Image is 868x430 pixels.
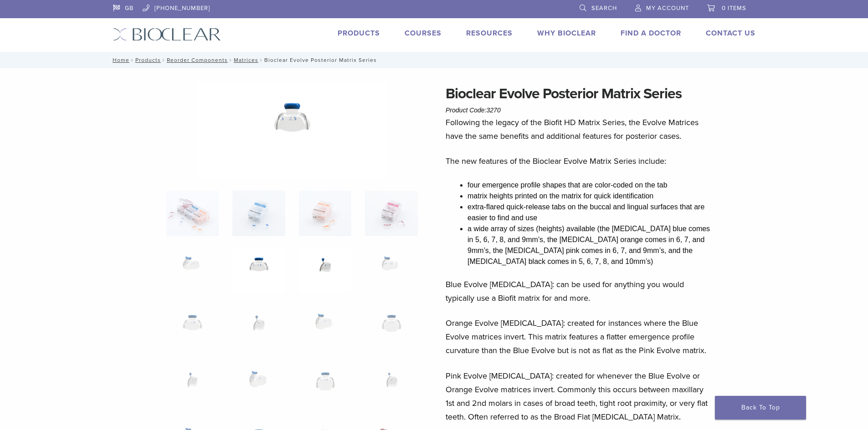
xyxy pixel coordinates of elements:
img: Bioclear Evolve Posterior Matrix Series - Image 8 [365,248,417,293]
a: Contact Us [706,29,755,38]
img: Bioclear Evolve Posterior Matrix Series - Image 12 [365,305,417,351]
a: Back To Top [715,396,806,420]
li: four emergence profile shapes that are color-coded on the tab [467,180,714,191]
p: Pink Evolve [MEDICAL_DATA]: created for whenever the Blue Evolve or Orange Evolve matrices invert... [446,369,714,424]
nav: Bioclear Evolve Posterior Matrix Series [106,52,762,68]
a: Products [135,57,161,63]
img: Bioclear Evolve Posterior Matrix Series - Image 6 [197,83,387,179]
a: Why Bioclear [537,29,596,38]
img: Bioclear Evolve Posterior Matrix Series - Image 11 [299,305,351,351]
img: Evolve-refills-2-324x324.jpg [166,191,219,236]
a: Reorder Components [167,57,228,63]
a: Home [110,57,129,63]
p: Orange Evolve [MEDICAL_DATA]: created for instances where the Blue Evolve matrices invert. This m... [446,316,714,357]
span: Search [591,5,617,12]
li: extra-flared quick-release tabs on the buccal and lingual surfaces that are easier to find and use [467,202,714,223]
a: Matrices [234,57,258,63]
img: Bioclear [113,28,221,41]
span: 0 items [722,5,746,12]
img: Bioclear Evolve Posterior Matrix Series - Image 3 [299,191,351,236]
img: Bioclear Evolve Posterior Matrix Series - Image 6 [232,248,285,293]
p: Blue Evolve [MEDICAL_DATA]: can be used for anything you would typically use a Biofit matrix for ... [446,278,714,305]
p: The new features of the Bioclear Evolve Matrix Series include: [446,154,714,168]
span: 3270 [487,106,501,114]
a: Resources [466,29,513,38]
img: Bioclear Evolve Posterior Matrix Series - Image 7 [299,248,351,293]
p: Following the legacy of the Biofit HD Matrix Series, the Evolve Matrices have the same benefits a... [446,116,714,143]
img: Bioclear Evolve Posterior Matrix Series - Image 15 [299,363,351,408]
span: / [228,58,234,62]
img: Bioclear Evolve Posterior Matrix Series - Image 4 [365,191,417,236]
img: Bioclear Evolve Posterior Matrix Series - Image 13 [166,363,219,408]
span: / [161,58,167,62]
img: Bioclear Evolve Posterior Matrix Series - Image 9 [166,305,219,351]
span: / [129,58,135,62]
span: Product Code: [446,106,501,114]
a: Find A Doctor [621,29,681,38]
img: Bioclear Evolve Posterior Matrix Series - Image 16 [365,363,417,408]
img: Bioclear Evolve Posterior Matrix Series - Image 10 [232,305,285,351]
li: a wide array of sizes (heights) available (the [MEDICAL_DATA] blue comes in 5, 6, 7, 8, and 9mm’s... [467,223,714,267]
li: matrix heights printed on the matrix for quick identification [467,191,714,202]
span: / [258,58,264,62]
img: Bioclear Evolve Posterior Matrix Series - Image 14 [232,363,285,408]
img: Bioclear Evolve Posterior Matrix Series - Image 2 [232,191,285,236]
a: Products [338,29,380,38]
a: Courses [405,29,442,38]
h1: Bioclear Evolve Posterior Matrix Series [446,83,714,105]
img: Bioclear Evolve Posterior Matrix Series - Image 5 [166,248,219,293]
span: My Account [646,5,689,12]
